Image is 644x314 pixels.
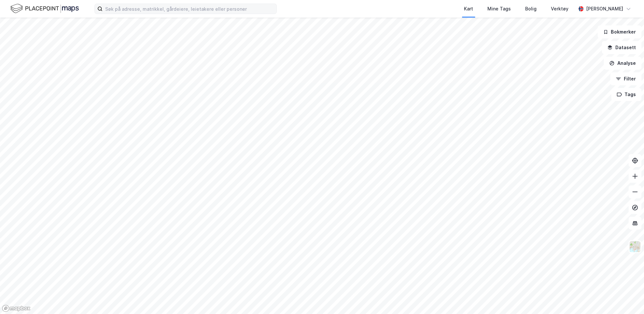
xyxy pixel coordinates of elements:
div: Verktøy [551,5,568,13]
input: Søk på adresse, matrikkel, gårdeiere, leietakere eller personer [103,4,276,14]
div: Bolig [525,5,537,13]
div: Kart [464,5,473,13]
iframe: Chat Widget [611,283,644,314]
img: logo.f888ab2527a4732fd821a326f86c7f29.svg [10,3,79,14]
div: [PERSON_NAME] [586,5,623,13]
div: Mine Tags [487,5,511,13]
